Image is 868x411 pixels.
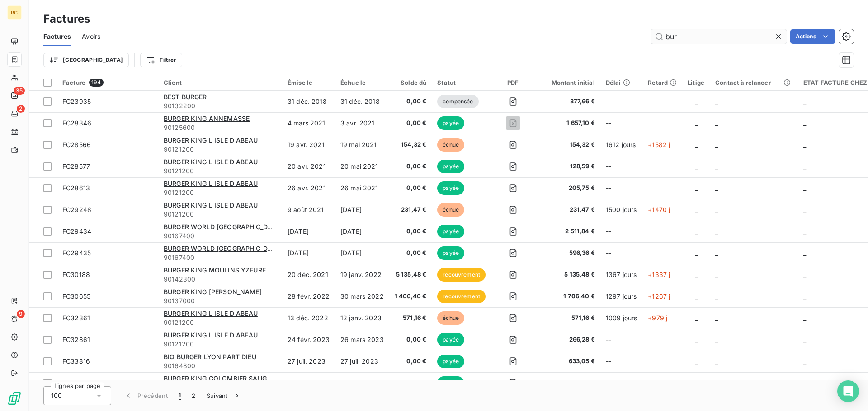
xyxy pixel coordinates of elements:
span: 154,32 € [395,140,427,149]
span: compensée [437,95,478,108]
span: 0,00 € [395,97,427,106]
span: 90121200 [164,340,277,349]
td: 3 avr. 2021 [335,112,389,134]
span: échue [437,138,464,152]
span: BURGER KING L ISLE D ABEAU [164,201,258,209]
span: 571,16 € [541,314,595,323]
span: 0,00 € [395,119,427,128]
td: -- [600,177,643,199]
span: payée [437,246,464,260]
span: _ [695,357,698,365]
td: 24 févr. 2023 [282,329,335,351]
span: 90137000 [164,296,277,305]
span: BURGER WORLD [GEOGRAPHIC_DATA] [164,223,282,231]
span: FC33904 [62,379,91,387]
span: _ [803,292,806,300]
span: _ [715,314,718,322]
span: _ [715,206,718,213]
td: 27 juil. 2023 [282,351,335,372]
span: _ [695,162,698,170]
span: _ [803,227,806,235]
span: 90167400 [164,231,277,240]
span: _ [695,97,698,105]
td: 26 mai 2021 [335,177,389,199]
span: _ [715,292,718,300]
span: BURGER KING L ISLE D ABEAU [164,331,258,339]
div: Échue le [340,79,384,86]
span: _ [715,119,718,127]
span: 633,05 € [541,357,595,366]
span: 231,47 € [395,205,427,214]
td: 19 avr. 2021 [282,134,335,156]
span: BURGER KING MOULINS YZEURE [164,266,266,274]
td: 26 avr. 2021 [282,177,335,199]
td: 1612 jours [600,134,643,156]
span: BIO BURGER LYON PART DIEU [164,353,256,360]
td: 19 janv. 2022 [335,264,389,286]
td: 30 mars 2022 [335,286,389,307]
span: payée [437,116,464,130]
td: 4 mars 2021 [282,112,335,134]
span: payée [437,160,464,173]
span: FC28613 [62,184,90,192]
span: 0,00 € [395,162,427,171]
span: 266,28 € [541,335,595,344]
span: FC28577 [62,162,90,170]
span: Factures [43,32,71,41]
td: -- [600,112,643,134]
span: _ [695,336,698,343]
td: [DATE] [335,242,389,264]
span: +1267 j [648,292,670,300]
span: 0,00 € [395,184,427,193]
span: BURGER KING COLOMBIER SAUGNIEU [164,374,282,382]
span: _ [715,227,718,235]
span: 377,66 € [541,97,595,106]
span: _ [715,357,718,365]
td: -- [600,242,643,264]
span: _ [803,184,806,192]
td: -- [600,351,643,372]
h3: Factures [43,11,90,27]
div: Open Intercom Messenger [837,380,859,402]
span: recouvrement [437,290,486,303]
span: 90121200 [164,188,277,197]
span: _ [715,162,718,170]
span: 90121200 [164,210,277,219]
div: Solde dû [395,79,427,86]
span: recouvrement [437,268,486,282]
span: 5 135,48 € [395,270,427,279]
td: 31 déc. 2018 [282,91,335,112]
span: 1 143,66 € [541,379,595,388]
span: _ [695,379,698,387]
span: +1470 j [648,206,670,213]
span: 205,75 € [541,184,595,193]
span: 100 [51,391,62,400]
td: 31 déc. 2018 [335,91,389,112]
td: 13 déc. 2022 [282,307,335,329]
span: 90164800 [164,361,277,370]
span: échue [437,311,464,325]
td: -- [600,372,643,394]
td: 1297 jours [600,286,643,307]
span: +1337 j [648,271,670,278]
span: 0,00 € [395,357,427,366]
span: BURGER KING L ISLE D ABEAU [164,309,258,317]
span: payée [437,181,464,195]
img: Logo LeanPay [7,391,22,406]
td: -- [600,156,643,177]
span: 154,32 € [541,140,595,149]
span: _ [803,141,806,148]
span: BURGER KING L ISLE D ABEAU [164,158,258,166]
span: 1 657,10 € [541,119,595,128]
span: _ [803,314,806,322]
button: [GEOGRAPHIC_DATA] [43,53,129,67]
span: BURGER KING L ISLE D ABEAU [164,180,258,187]
span: _ [695,141,698,148]
span: FC29248 [62,206,91,213]
div: Montant initial [541,79,595,86]
span: _ [695,184,698,192]
span: 5 135,48 € [541,270,595,279]
span: 35 [14,87,25,95]
span: _ [695,227,698,235]
td: 19 mai 2021 [335,134,389,156]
